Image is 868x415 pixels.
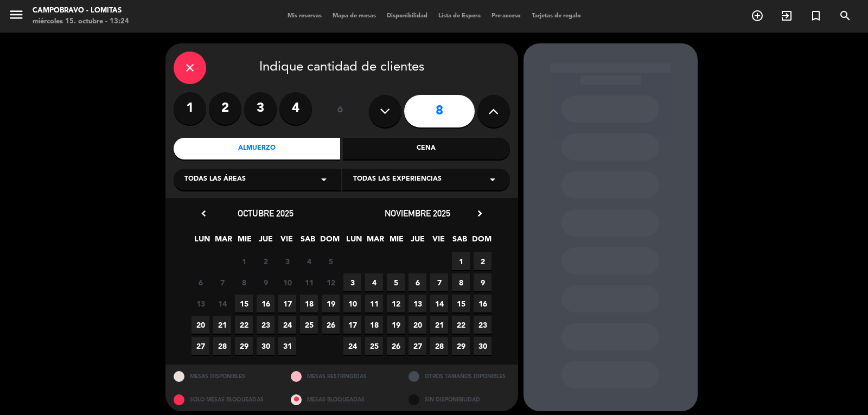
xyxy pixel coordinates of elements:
span: 20 [409,316,426,334]
span: Lista de Espera [433,13,486,19]
span: LUN [193,233,211,251]
span: 16 [474,295,492,312]
span: MAR [366,233,384,251]
span: 2 [474,252,492,270]
span: 21 [213,316,231,334]
span: 17 [278,295,296,312]
div: Almuerzo [174,138,341,159]
span: 29 [452,337,470,355]
span: 12 [387,295,405,312]
i: chevron_left [198,208,209,219]
span: 7 [213,273,231,291]
div: SIN DISPONIBILIDAD [400,388,518,411]
span: 6 [409,273,426,291]
span: 11 [365,295,383,312]
span: 3 [343,273,361,291]
span: DOM [472,233,490,251]
i: chevron_right [474,208,486,219]
span: 11 [300,273,318,291]
span: 22 [452,316,470,334]
span: noviembre 2025 [385,208,450,219]
span: 6 [192,273,209,291]
span: octubre 2025 [238,208,293,219]
i: search [839,9,852,22]
div: MESAS BLOQUEADAS [283,388,400,411]
span: 27 [192,337,209,355]
i: menu [8,7,24,23]
span: LUN [345,233,363,251]
span: Mapa de mesas [327,13,381,19]
span: 12 [322,273,340,291]
div: ó [323,92,358,130]
div: Indique cantidad de clientes [174,52,510,84]
i: add_circle_outline [751,9,764,22]
label: 4 [279,92,312,125]
div: MESAS DISPONIBLES [165,365,283,388]
i: turned_in_not [809,9,822,22]
span: 2 [257,252,275,270]
span: 15 [452,295,470,312]
span: Tarjetas de regalo [526,13,586,19]
span: 14 [430,295,448,312]
span: VIE [430,233,448,251]
span: 1 [452,252,470,270]
span: Todas las áreas [184,174,246,185]
span: 26 [322,316,340,334]
label: 3 [244,92,277,125]
span: 21 [430,316,448,334]
span: 26 [387,337,405,355]
span: JUE [257,233,275,251]
span: MIE [387,233,405,251]
button: menu [8,7,24,27]
span: 17 [343,316,361,334]
i: arrow_drop_down [317,173,330,186]
span: 29 [235,337,253,355]
div: Cena [343,138,510,159]
span: VIE [278,233,296,251]
span: MIE [235,233,253,251]
i: close [183,61,196,74]
span: 15 [235,295,253,312]
span: 22 [235,316,253,334]
span: 27 [409,337,426,355]
span: 23 [257,316,275,334]
span: Todas las experiencias [353,174,442,185]
span: 24 [278,316,296,334]
span: 20 [192,316,209,334]
label: 2 [209,92,241,125]
span: 14 [213,295,231,312]
span: SAB [451,233,469,251]
span: 23 [474,316,492,334]
span: Mis reservas [282,13,327,19]
span: 24 [343,337,361,355]
span: 7 [430,273,448,291]
span: 3 [278,252,296,270]
span: 8 [235,273,253,291]
span: SAB [299,233,317,251]
div: SOLO MESAS BLOQUEADAS [165,388,283,411]
span: 1 [235,252,253,270]
span: 28 [213,337,231,355]
span: 5 [322,252,340,270]
i: arrow_drop_down [486,173,499,186]
span: 25 [300,316,318,334]
span: 10 [278,273,296,291]
span: 5 [387,273,405,291]
span: JUE [409,233,426,251]
span: 4 [300,252,318,270]
div: Campobravo - Lomitas [33,5,129,16]
span: 25 [365,337,383,355]
span: 13 [192,295,209,312]
span: DOM [320,233,338,251]
span: Disponibilidad [381,13,433,19]
span: 10 [343,295,361,312]
span: 8 [452,273,470,291]
label: 1 [174,92,206,125]
span: 30 [257,337,275,355]
span: 4 [365,273,383,291]
span: 9 [257,273,275,291]
span: 19 [387,316,405,334]
span: 18 [365,316,383,334]
span: 13 [409,295,426,312]
i: exit_to_app [780,9,793,22]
